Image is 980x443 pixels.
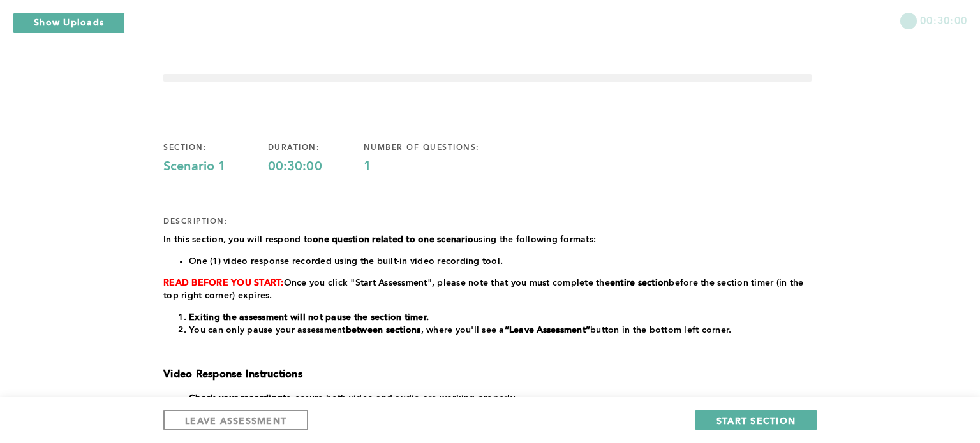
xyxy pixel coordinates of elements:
strong: between sections [346,326,421,335]
div: 00:30:00 [268,159,364,175]
div: duration: [268,143,364,153]
span: using the following formats: [473,235,596,244]
div: description: [163,217,228,227]
button: START SECTION [695,410,817,430]
strong: one question related to one scenario [313,235,473,244]
span: 00:30:00 [920,13,967,27]
li: You can only pause your assessment , where you'll see a button in the bottom left corner. [189,324,812,337]
strong: Exiting the assessment will not pause the section timer. [189,313,429,322]
span: One (1) video response recorded using the built-in video recording tool. [189,257,503,266]
button: Show Uploads [13,13,125,33]
div: section: [163,143,268,153]
strong: entire section [610,279,669,287]
span: LEAVE ASSESSMENT [185,414,286,426]
span: START SECTION [716,414,796,426]
li: to ensure both video and audio are working properly. [189,392,812,405]
div: number of questions: [364,143,521,153]
strong: READ BEFORE YOU START: [163,279,284,287]
div: 1 [364,159,521,175]
h3: Video Response Instructions [163,368,812,381]
span: In this section, you will respond to [163,235,313,244]
p: Once you click "Start Assessment", please note that you must complete the before the section time... [163,277,812,302]
strong: “Leave Assessment” [505,326,591,335]
strong: Check your recording [189,394,283,403]
div: Scenario 1 [163,159,268,175]
button: LEAVE ASSESSMENT [163,410,308,430]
